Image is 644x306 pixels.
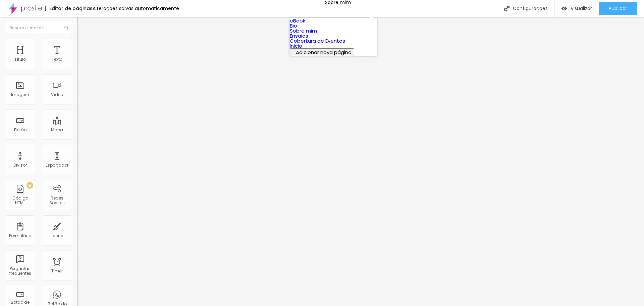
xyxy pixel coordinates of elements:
div: Alterações salvas automaticamente [93,6,179,11]
img: Icone [64,26,68,30]
span: Adicionar nova página [296,49,352,56]
button: Visualizar [555,2,599,15]
div: Espaçador [46,163,68,168]
span: Visualizar [571,6,592,11]
a: eBook [290,17,305,24]
div: Vídeo [51,92,63,97]
div: Título [14,57,26,62]
div: Timer [51,269,63,273]
div: Imagem [11,92,29,97]
input: Buscar elemento [5,22,72,34]
img: Icone [504,6,509,11]
a: Ensaios [290,32,308,39]
button: Adicionar nova página [290,48,354,56]
a: Sobre mim [290,27,317,34]
button: Publicar [599,2,637,15]
a: Inicio [290,42,302,49]
a: Cobertura de Eventos [290,37,345,44]
div: Texto [52,57,62,62]
div: Divisor [13,163,27,168]
div: Perguntas frequentes [7,266,33,276]
div: Botão [14,128,26,132]
div: Formulário [9,233,31,238]
div: Editor de páginas [45,6,93,11]
span: Publicar [609,6,627,11]
div: Mapa [51,128,63,132]
img: view-1.svg [561,6,567,11]
iframe: Editor [77,17,644,306]
div: Ícone [51,233,63,238]
a: Bio [290,22,297,29]
div: Redes Sociais [44,196,70,206]
div: Código HTML [7,196,33,206]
